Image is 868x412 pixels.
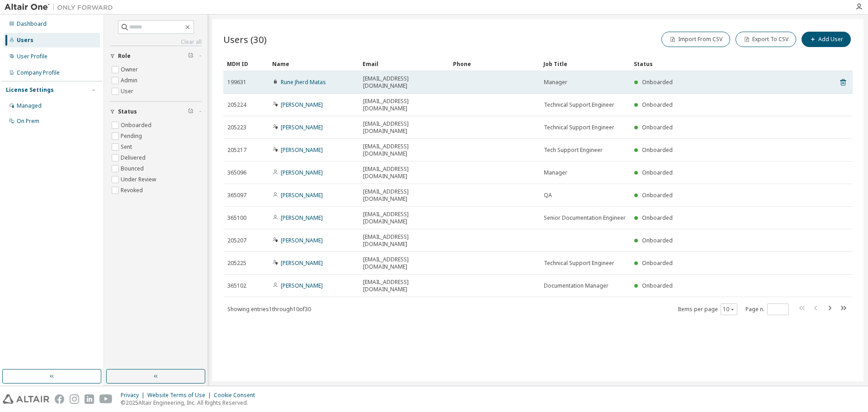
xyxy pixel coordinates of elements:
[227,124,246,131] span: 205223
[363,98,445,112] span: [EMAIL_ADDRESS][DOMAIN_NAME]
[363,57,446,71] div: Email
[363,120,445,135] span: [EMAIL_ADDRESS][DOMAIN_NAME]
[17,69,60,76] div: Company Profile
[223,33,267,46] span: Users (30)
[3,394,49,404] img: altair_logo.svg
[227,169,246,176] span: 365096
[85,394,94,404] img: linkedin.svg
[281,214,323,222] a: [PERSON_NAME]
[281,78,326,86] a: Rune Jherd Matas
[544,169,567,176] span: Manager
[544,147,603,154] span: Tech Support Engineer
[544,282,609,289] span: Documentation Manager
[121,120,153,131] label: Onboarded
[118,52,131,60] span: Role
[544,214,626,222] span: Senior Documentation Engineer
[214,392,260,399] div: Cookie Consent
[642,169,673,176] span: Onboarded
[227,282,246,289] span: 365102
[70,394,79,404] img: instagram.svg
[227,57,265,71] div: MDH ID
[227,192,246,199] span: 365097
[736,32,796,47] button: Export To CSV
[363,75,445,90] span: [EMAIL_ADDRESS][DOMAIN_NAME]
[121,392,147,399] div: Privacy
[661,32,730,47] button: Import From CSV
[544,124,614,131] span: Technical Support Engineer
[642,282,673,289] span: Onboarded
[544,260,614,267] span: Technical Support Engineer
[642,146,673,154] span: Onboarded
[121,142,134,152] label: Sent
[17,53,47,60] div: User Profile
[55,394,64,404] img: facebook.svg
[121,131,144,142] label: Pending
[543,57,627,71] div: Job Title
[363,233,445,248] span: [EMAIL_ADDRESS][DOMAIN_NAME]
[642,78,673,86] span: Onboarded
[281,169,323,176] a: [PERSON_NAME]
[642,101,673,109] span: Onboarded
[6,86,54,94] div: License Settings
[281,191,323,199] a: [PERSON_NAME]
[5,3,118,12] img: Altair One
[99,394,113,404] img: youtube.svg
[363,143,445,157] span: [EMAIL_ADDRESS][DOMAIN_NAME]
[642,214,673,222] span: Onboarded
[363,188,445,203] span: [EMAIL_ADDRESS][DOMAIN_NAME]
[281,146,323,154] a: [PERSON_NAME]
[281,282,323,289] a: [PERSON_NAME]
[121,163,146,174] label: Bounced
[147,392,214,399] div: Website Terms of Use
[118,108,137,115] span: Status
[642,191,673,199] span: Onboarded
[363,279,445,293] span: [EMAIL_ADDRESS][DOMAIN_NAME]
[17,37,33,44] div: Users
[544,101,614,109] span: Technical Support Engineer
[17,102,42,109] div: Managed
[121,174,158,185] label: Under Review
[453,57,536,71] div: Phone
[363,256,445,270] span: [EMAIL_ADDRESS][DOMAIN_NAME]
[723,306,735,313] button: 10
[121,86,135,97] label: User
[281,259,323,267] a: [PERSON_NAME]
[110,38,202,46] a: Clear all
[281,237,323,244] a: [PERSON_NAME]
[745,303,789,315] span: Page n.
[281,101,323,109] a: [PERSON_NAME]
[642,259,673,267] span: Onboarded
[642,123,673,131] span: Onboarded
[110,102,202,122] button: Status
[227,260,246,267] span: 205225
[227,237,246,244] span: 205207
[678,303,737,315] span: Items per page
[544,192,552,199] span: QA
[17,20,47,28] div: Dashboard
[544,79,567,86] span: Manager
[17,118,39,125] div: On Prem
[121,152,147,163] label: Delivered
[363,211,445,225] span: [EMAIL_ADDRESS][DOMAIN_NAME]
[121,399,260,407] p: © 2025 Altair Engineering, Inc. All Rights Reserved.
[227,147,246,154] span: 205217
[227,214,246,222] span: 365100
[227,305,311,313] span: Showing entries 1 through 10 of 30
[188,52,193,60] span: Clear filter
[121,64,140,75] label: Owner
[227,101,246,109] span: 205224
[642,237,673,244] span: Onboarded
[188,108,193,115] span: Clear filter
[121,185,145,196] label: Revoked
[634,57,806,71] div: Status
[110,46,202,66] button: Role
[227,79,246,86] span: 199631
[281,123,323,131] a: [PERSON_NAME]
[272,57,355,71] div: Name
[802,32,851,47] button: Add User
[363,166,445,180] span: [EMAIL_ADDRESS][DOMAIN_NAME]
[121,75,139,86] label: Admin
